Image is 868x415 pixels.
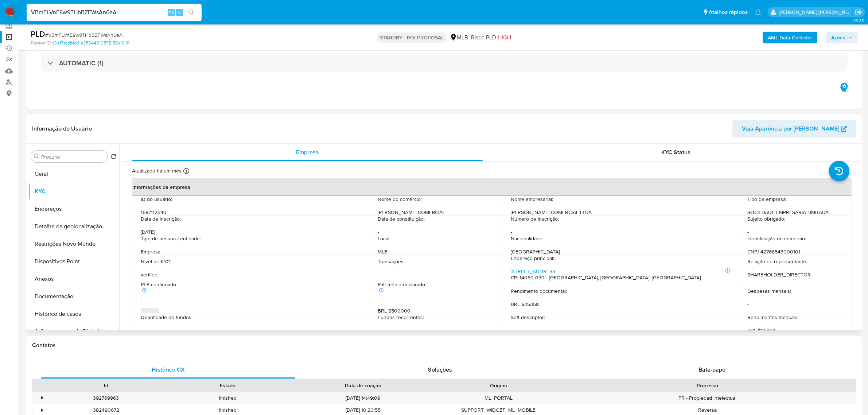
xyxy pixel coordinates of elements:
[132,327,852,344] th: Detalhes de contato
[763,32,817,43] button: AML Data Collector
[31,40,51,46] b: Person ID
[174,258,191,265] p: verified
[41,55,848,71] div: AUTOMATIC (1)
[288,392,438,404] div: [DATE] 14:49:09
[450,34,468,42] div: MLB
[223,315,252,321] p: BRL $25358
[184,219,199,225] p: [DATE]
[498,33,511,42] span: HIGH
[744,258,808,265] p: SHAREHOLDER_DIRECTOR
[564,382,851,389] div: Processo
[45,31,122,39] span: # VBmFLVnE8w9THbBZFWsAn6eA
[32,342,856,349] h1: Contatos
[826,32,858,43] button: Ações
[351,258,352,265] p: -
[735,297,763,304] p: BRL $25358
[681,280,725,286] p: Despesas mensais :
[28,288,119,305] button: Documentação
[681,201,720,208] p: Tipo de empresa :
[501,201,543,208] p: Nome empresarial :
[28,270,119,288] button: Anexos
[559,392,856,404] div: PR - Propiedad intelectual
[501,236,534,243] p: Nacionalidade :
[28,200,119,218] button: Endereços
[681,219,719,225] p: Sujeito obrigado :
[168,9,174,16] span: Alt
[831,32,845,43] span: Ações
[141,280,183,286] p: PEP confirmado :
[681,258,741,265] p: Relação do representante :
[41,154,105,160] input: Procurar
[321,258,348,265] p: Transações :
[779,9,853,16] p: emerson.gomes@mercadopago.com.br
[546,201,630,208] p: [PERSON_NAME] COMERCIAL LTDA
[538,297,540,304] p: -
[296,148,319,156] span: Empresa
[28,253,119,270] button: Dispositivos Point
[552,219,553,225] p: -
[743,236,796,243] p: CNPJ 42768543000101
[28,323,119,340] button: Adiantamentos de Dinheiro
[27,8,202,17] input: Pesquise usuários ou casos...
[370,297,371,304] p: -
[443,382,554,389] div: Origem
[34,154,40,159] button: Procurar
[501,255,547,262] a: [STREET_ADDRESS]
[141,315,221,321] p: Rendimentos mensais (Companhia) :
[855,8,863,16] a: Sair
[167,392,288,404] div: finished
[368,201,439,208] p: [PERSON_NAME] COMERCIAL
[28,165,119,183] button: Geral
[501,248,544,255] p: Endereço principal :
[45,392,167,404] div: 392769963
[742,120,839,137] span: Veja Aparência por [PERSON_NAME]
[428,365,452,374] span: Soluções
[152,365,185,374] span: Histórico CX
[31,28,45,40] b: PLD
[537,236,588,243] p: [GEOGRAPHIC_DATA]
[141,236,201,243] p: Tipo de pessoa / entidade :
[378,280,411,286] p: BRL $500000
[321,219,368,225] p: Data de constituição :
[321,236,334,243] p: Local :
[132,178,852,196] th: Informações da empresa
[321,297,367,304] p: Fundos recorrentes :
[141,258,171,265] p: Nível de KYC :
[728,280,729,286] p: -
[110,154,116,162] button: Retornar ao pedido padrão
[28,305,119,323] button: Histórico de casos
[321,280,375,286] p: Patrimônio declarado :
[755,9,761,15] a: Notificações
[336,236,347,243] p: MLB
[732,120,856,137] button: Veja Aparência por [PERSON_NAME]
[681,297,732,304] p: Rendimentos mensais :
[698,365,725,374] span: Bate-papo
[41,395,43,402] div: •
[501,261,661,274] h4: CP: 14060-030 - [GEOGRAPHIC_DATA], [GEOGRAPHIC_DATA], [GEOGRAPHIC_DATA]
[560,280,588,286] p: BRL $25358
[132,167,182,174] p: Atualizado há um mês
[41,407,43,414] div: •
[321,201,365,208] p: Nome do comércio :
[723,201,808,208] p: SOCIEDADE EMPRESARIA LIMITADA
[501,219,549,225] p: Número de inscrição :
[28,218,119,235] button: Detalhe da geolocalização
[141,297,192,304] p: Quantidade de fundos :
[204,236,224,243] p: Empresa
[50,382,161,389] div: Id
[59,59,104,67] h3: AUTOMATIC (1)
[709,8,748,16] span: Atalhos rápidos
[438,392,559,404] div: ML_PORTAL
[178,9,180,16] span: s
[195,297,197,304] p: -
[852,17,864,23] span: 3.160.0
[681,236,740,243] p: Identificação do comércio :
[141,219,181,225] p: Data de inscrição :
[52,40,129,46] a: c6af71edb1dd1a3f1544916878188e16
[141,201,172,208] p: ID do usuário :
[501,297,535,304] p: Soft descriptor :
[371,219,372,225] p: -
[662,148,691,156] span: KYC Status
[28,235,119,253] button: Restrições Novo Mundo
[471,34,511,42] span: Risco PLD:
